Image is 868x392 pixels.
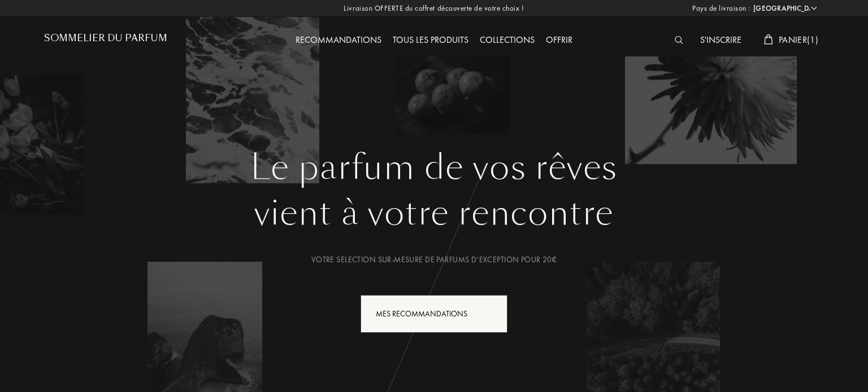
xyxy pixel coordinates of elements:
span: Panier ( 1 ) [779,34,818,46]
img: search_icn_white.svg [675,36,683,44]
h1: Sommelier du Parfum [44,33,167,43]
img: cart_white.svg [764,34,773,45]
div: S'inscrire [695,33,747,48]
div: animation [480,302,502,324]
div: Votre selection sur-mesure de parfums d’exception pour 20€ [53,254,815,266]
a: Sommelier du Parfum [44,33,167,48]
a: Recommandations [290,34,387,46]
div: vient à votre rencontre [53,188,815,239]
span: Pays de livraison : [692,3,750,14]
div: Recommandations [290,33,387,48]
a: S'inscrire [695,34,747,46]
a: Collections [474,34,540,46]
div: Offrir [540,33,578,48]
a: Tous les produits [387,34,474,46]
a: Offrir [540,34,578,46]
a: Mes Recommandationsanimation [352,295,516,333]
div: Tous les produits [387,33,474,48]
h1: Le parfum de vos rêves [53,147,815,188]
div: Mes Recommandations [361,295,507,333]
div: Collections [474,33,540,48]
